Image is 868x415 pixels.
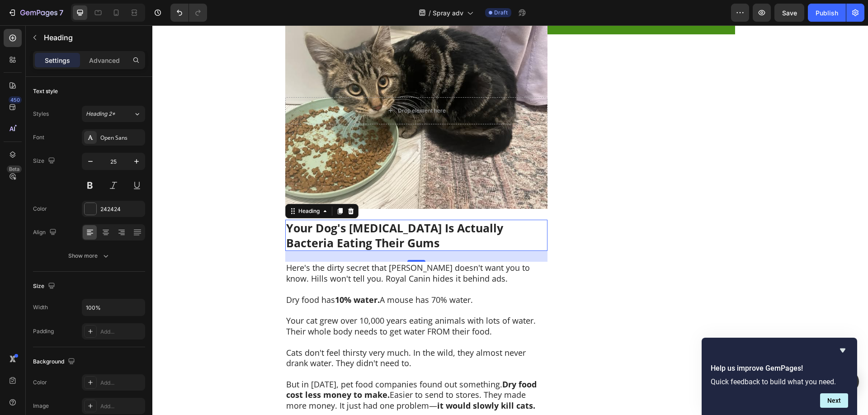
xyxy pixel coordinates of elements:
[245,82,293,89] div: Drop element here
[183,269,227,280] strong: 10% water.
[820,393,848,408] button: Next question
[100,134,143,142] div: Open Sans
[33,110,49,118] div: Styles
[134,322,394,344] p: Cats don't feel thirsty very much. In the wild, they almost never drank water. They didn't need to.
[774,4,804,22] button: Save
[100,379,143,387] div: Add...
[100,402,143,410] div: Add...
[33,226,58,239] div: Align
[144,182,169,190] div: Heading
[45,56,70,65] p: Settings
[33,133,44,141] div: Font
[33,205,47,213] div: Color
[7,165,22,173] div: Beta
[134,195,351,225] strong: Your Dog's [MEDICAL_DATA] Is Actually Bacteria Eating Their Gums
[711,345,848,408] div: Help us improve GemPages!
[33,378,47,387] div: Color
[133,194,395,226] h2: Rich Text Editor. Editing area: main
[59,7,63,18] p: 7
[152,25,868,415] iframe: Design area
[82,299,145,316] input: Auto
[429,8,431,18] span: /
[4,4,67,22] button: 7
[33,87,58,95] div: Text style
[33,402,49,410] div: Image
[711,377,848,386] p: Quick feedback to build what you need.
[100,328,143,336] div: Add...
[33,248,145,264] button: Show more
[33,280,57,292] div: Size
[285,375,383,386] strong: it would slowly kill cats.
[134,354,394,386] p: But in [DATE], pet food companies found out something. Easier to send to stores. They made more m...
[837,345,848,356] button: Hide survey
[68,251,110,260] div: Show more
[82,106,145,122] button: Heading 2*
[494,9,508,17] span: Draft
[44,32,142,43] p: Heading
[134,237,394,259] p: Here's the dirty secret that [PERSON_NAME] doesn't want you to know. Hills won't tell you. Royal ...
[100,205,143,213] div: 242424
[33,356,77,368] div: Background
[816,8,838,18] div: Publish
[9,96,22,104] div: 450
[134,290,394,311] p: Your cat grew over 10,000 years eating animals with lots of water. Their whole body needs to get ...
[33,155,57,167] div: Size
[89,56,120,65] p: Advanced
[433,8,463,18] span: Spray adv
[711,363,848,374] h2: Help us improve GemPages!
[170,4,207,22] div: Undo/Redo
[808,4,846,22] button: Publish
[782,9,797,17] span: Save
[33,303,48,311] div: Width
[33,327,54,335] div: Padding
[86,110,115,118] span: Heading 2*
[134,269,394,280] p: Dry food has A mouse has 70% water.
[134,354,384,375] strong: Dry food cost less money to make.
